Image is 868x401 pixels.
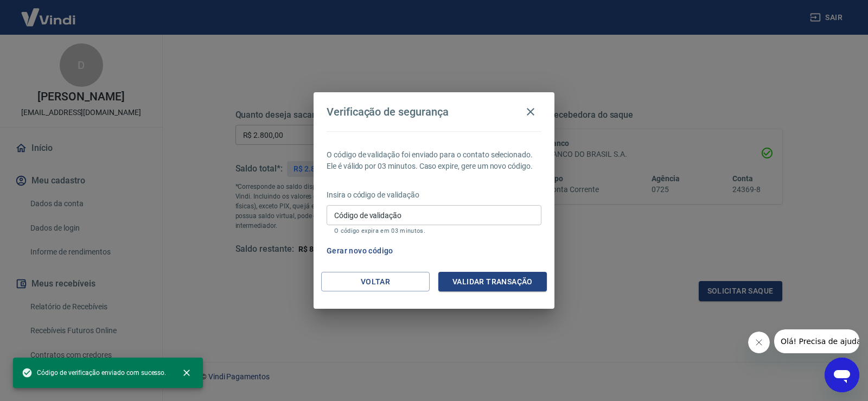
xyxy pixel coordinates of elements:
[438,272,547,292] button: Validar transação
[327,105,449,118] h4: Verificação de segurança
[322,241,398,261] button: Gerar novo código
[748,332,770,353] iframe: Fechar mensagem
[7,8,91,16] span: Olá! Precisa de ajuda?
[321,272,430,292] button: Voltar
[774,329,859,353] iframe: Mensagem da empresa
[825,358,859,392] iframe: Botão para abrir a janela de mensagens
[334,227,534,234] p: O código expira em 03 minutos.
[22,367,166,378] span: Código de verificação enviado com sucesso.
[175,361,199,385] button: close
[327,149,541,172] p: O código de validação foi enviado para o contato selecionado. Ele é válido por 03 minutos. Caso e...
[327,189,541,201] p: Insira o código de validação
